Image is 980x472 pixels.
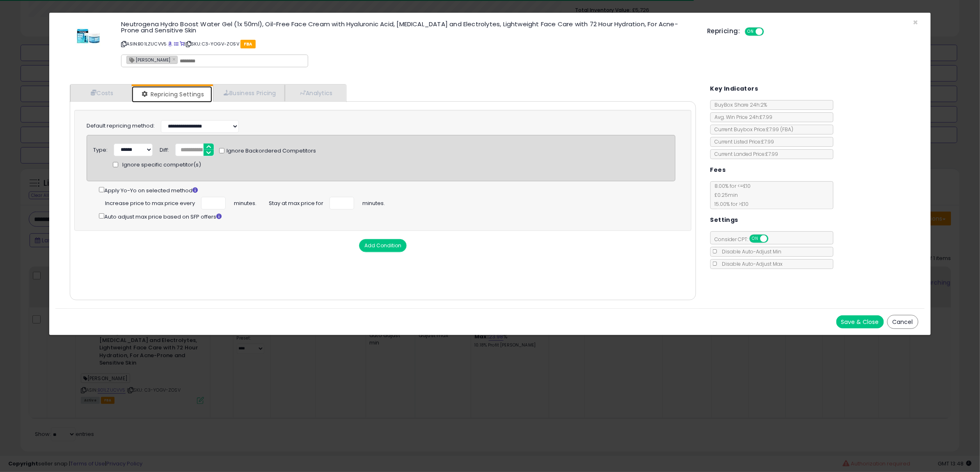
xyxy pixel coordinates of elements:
span: Avg. Win Price 24h: £7.99 [711,114,773,121]
span: £7.99 [767,126,794,133]
span: minutes. [234,197,256,207]
h5: Key Indicators [710,84,758,94]
span: OFF [763,28,776,35]
span: Current Landed Price: £7.99 [711,150,779,157]
button: Save & Close [836,315,884,328]
span: minutes. [362,197,385,207]
button: Cancel [887,315,918,329]
span: FBA [240,40,256,48]
span: Consider CPT: [711,236,779,243]
div: Diff: [160,144,169,154]
div: Type: [93,144,108,154]
a: Your listing only [180,41,184,47]
span: ON [746,28,756,35]
a: Business Pricing [213,84,285,101]
h5: Repricing: [707,28,740,34]
a: BuyBox page [168,41,172,47]
img: 41vLwK6XFhL._SL60_.jpg [76,21,101,46]
span: Disable Auto-Adjust Min [718,248,782,255]
span: 15.00 % for > £10 [711,201,749,207]
label: Default repricing method: [87,122,155,130]
span: BuyBox Share 24h: 2% [711,101,767,108]
span: Increase price to max price every [105,197,195,207]
span: Disable Auto-Adjust Max [718,260,783,267]
h5: Settings [710,215,738,225]
div: Apply Yo-Yo on selected method [99,185,675,194]
div: Auto adjust max price based on SFP offers [99,212,675,221]
span: [PERSON_NAME] [127,56,170,63]
span: OFF [767,235,780,242]
span: Current Listed Price: £7.99 [711,138,774,145]
span: Ignore Backordered Competitors [224,147,316,155]
button: Add Condition [359,239,407,252]
a: Costs [70,84,132,101]
span: ON [750,235,760,242]
span: ( FBA ) [781,126,794,133]
h3: Neutrogena Hydro Boost Water Gel (1x 50ml), Oil-Free Face Cream with Hyaluronic Acid, [MEDICAL_DA... [121,21,695,33]
span: Current Buybox Price: [711,126,794,133]
span: Stay at max price for [269,197,323,207]
h5: Fees [710,165,726,175]
a: All offer listings [174,41,179,47]
span: Ignore specific competitor(s) [122,161,201,169]
span: £0.25 min [711,192,738,198]
span: 8.00 % for <= £10 [711,182,751,207]
a: Analytics [285,84,346,101]
a: Repricing Settings [132,86,212,103]
a: × [172,55,177,63]
p: ASIN: B01LZUCVV5 | SKU: C3-YOGV-ZOSV [121,37,695,50]
span: × [913,16,918,28]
